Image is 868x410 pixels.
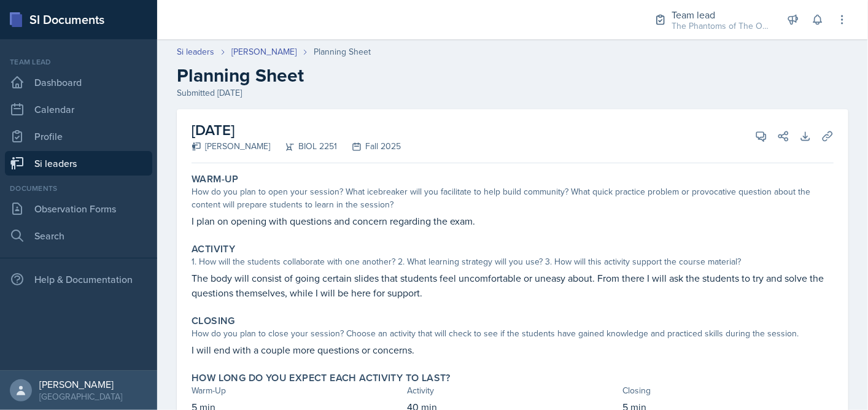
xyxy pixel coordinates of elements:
label: Warm-Up [192,173,239,185]
div: BIOL 2251 [270,140,337,153]
div: 1. How will the students collaborate with one another? 2. What learning strategy will you use? 3.... [192,255,834,268]
h2: [DATE] [192,119,401,141]
a: Observation Forms [5,196,152,221]
p: I plan on opening with questions and concern regarding the exam. [192,214,834,228]
p: I will end with a couple more questions or concerns. [192,342,834,357]
a: Search [5,223,152,248]
div: Warm-Up [192,384,402,397]
div: Team lead [5,56,152,68]
div: [PERSON_NAME] [39,378,122,390]
div: Submitted [DATE] [177,87,848,99]
div: Fall 2025 [337,140,401,153]
a: Profile [5,124,152,149]
a: Si leaders [5,151,152,176]
div: Planning Sheet [314,45,371,58]
div: [GEOGRAPHIC_DATA] [39,390,122,403]
div: How do you plan to close your session? Choose an activity that will check to see if the students ... [192,327,834,340]
div: Activity [407,384,618,397]
div: How do you plan to open your session? What icebreaker will you facilitate to help build community... [192,185,834,211]
div: Closing [623,384,834,397]
div: Documents [5,183,152,194]
p: The body will consist of going certain slides that students feel uncomfortable or uneasy about. F... [192,271,834,300]
label: Closing [192,315,235,327]
label: How long do you expect each activity to last? [192,372,451,384]
a: Si leaders [177,45,214,58]
a: Dashboard [5,70,152,95]
h2: Planning Sheet [177,64,848,87]
div: The Phantoms of The Opera / Fall 2025 [672,20,770,33]
a: Calendar [5,97,152,122]
div: [PERSON_NAME] [192,140,270,153]
a: [PERSON_NAME] [231,45,296,58]
label: Activity [192,243,235,255]
div: Help & Documentation [5,267,152,292]
div: Team lead [672,7,770,22]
